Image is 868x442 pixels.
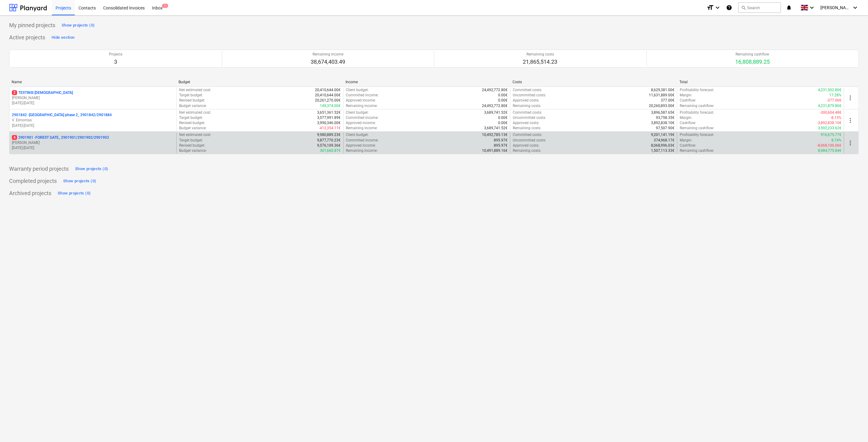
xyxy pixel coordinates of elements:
[109,58,122,66] p: 3
[714,4,721,11] i: keyboard_arrow_down
[179,80,341,84] div: Budget
[12,95,174,101] p: [PERSON_NAME]
[109,52,122,57] p: Projects
[827,98,841,103] p: -377.00€
[680,87,714,93] p: Profitability forecast :
[482,87,508,93] p: 24,492,772.80€
[680,148,714,153] p: Remaining cashflow :
[12,112,112,118] p: 2901842 - [GEOGRAPHIC_DATA] phase 2_ 2901842/2901884
[179,87,211,93] p: Net estimated cost :
[651,132,675,137] p: 9,201,141.19€
[320,103,341,109] p: 149,374.00€
[346,120,376,126] p: Approved income :
[513,132,542,137] p: Committed costs :
[741,5,746,10] span: search
[513,148,541,153] p: Remaining costs :
[651,148,675,153] p: 1,507,113.33€
[513,143,539,148] p: Approved costs :
[656,126,675,131] p: 97,507.90€
[821,132,841,137] p: 916,675.77€
[52,34,74,41] div: Hide section
[680,126,714,131] p: Remaining cashflow :
[74,164,110,174] button: Show projects (0)
[317,143,341,148] p: 9,576,109.36€
[179,120,205,126] p: Revised budget :
[315,87,341,93] p: 20,410,644.00€
[830,115,841,120] p: -8.15%
[179,115,203,120] p: Target budget :
[818,126,841,131] p: 3,592,233.62€
[12,101,174,106] p: [DATE] - [DATE]
[707,4,714,11] i: format_size
[680,120,696,126] p: Cashflow :
[346,132,369,137] p: Client budget :
[680,110,714,115] p: Profitability forecast :
[63,178,96,185] div: Show projects (0)
[680,132,714,137] p: Profitability forecast :
[315,93,341,98] p: 20,410,644.00€
[179,103,207,109] p: Budget variance :
[786,4,792,11] i: notifications
[680,98,696,103] p: Cashflow :
[818,148,841,153] p: 8,984,775.84€
[345,80,508,84] div: Income
[680,138,692,143] p: Margin :
[494,138,508,143] p: 895.97€
[513,120,539,126] p: Approved costs :
[513,93,546,98] p: Uncommitted costs :
[680,115,692,120] p: Margin :
[661,98,675,103] p: 377.00€
[12,123,174,128] p: [DATE] - [DATE]
[649,103,675,109] p: 20,260,893.00€
[738,2,781,13] button: Search
[179,93,203,98] p: Target budget :
[651,143,675,148] p: 8,068,996.03€
[12,90,17,95] span: 2
[317,138,341,143] p: 9,877,770.23€
[513,126,541,131] p: Remaining costs :
[513,87,542,93] p: Committed costs :
[651,87,675,93] p: 8,629,381.00€
[837,413,868,442] div: Chat Widget
[513,80,675,84] div: Costs
[817,120,841,126] p: -3,892,838.10€
[50,33,76,42] button: Hide section
[847,139,854,147] span: more_vert
[820,110,841,115] p: -300,604.48€
[523,58,558,66] p: 21,865,514.23
[320,148,341,153] p: 301,660.87€
[680,103,714,109] p: Remaining cashflow :
[680,93,692,98] p: Margin :
[482,103,508,109] p: 24,492,772.80€
[484,110,508,115] p: 3,689,741.52€
[513,98,539,103] p: Approved costs :
[9,177,57,185] p: Completed projects
[656,115,675,120] p: 93,758.35€
[654,138,675,143] p: 374,968.17€
[649,93,675,98] p: 11,631,889.00€
[523,52,558,57] p: Remaining costs
[726,4,732,11] i: Knowledge base
[818,103,841,109] p: 4,231,879.80€
[852,4,859,11] i: keyboard_arrow_down
[12,118,174,123] p: V. Eimontas
[56,188,92,198] button: Show projects (0)
[179,132,211,137] p: Net estimated cost :
[735,58,770,66] p: 16,808,889.25
[482,148,508,153] p: 10,491,889.16€
[498,98,508,103] p: 0.00€
[482,132,508,137] p: 10,492,785.13€
[179,148,207,153] p: Budget variance :
[12,145,174,151] p: [DATE] - [DATE]
[847,94,854,102] span: more_vert
[346,143,376,148] p: Approved income :
[346,103,378,109] p: Remaining income :
[12,112,174,128] div: 2901842 -[GEOGRAPHIC_DATA] phase 2_ 2901842/2901884V. Eimontas[DATE]-[DATE]
[680,143,696,148] p: Cashflow :
[60,20,96,30] button: Show projects (0)
[498,120,508,126] p: 0.00€
[346,115,379,120] p: Committed income :
[62,22,95,29] div: Show projects (0)
[317,120,341,126] p: 3,990,346.00€
[484,126,508,131] p: 3,689,741.52€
